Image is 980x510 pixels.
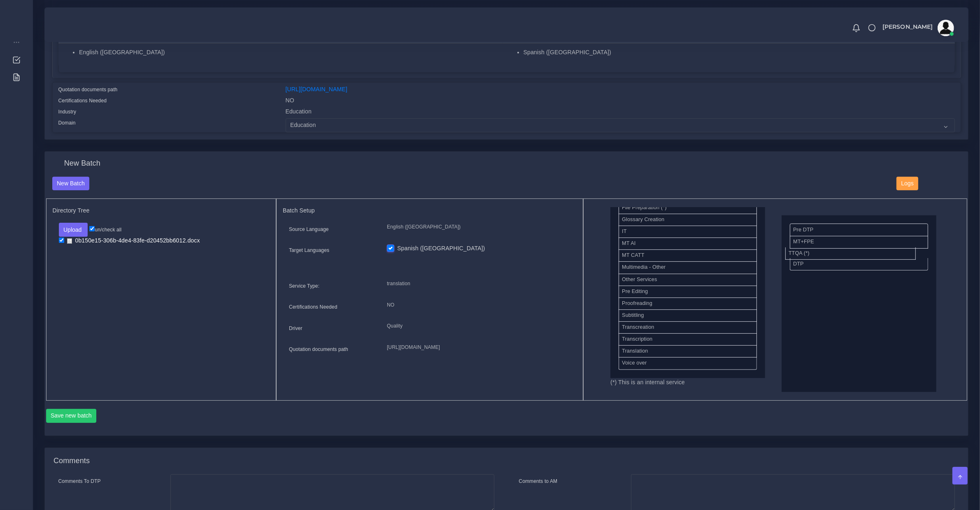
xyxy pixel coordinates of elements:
[790,236,928,248] li: MT+FPE
[387,343,570,352] p: [URL][DOMAIN_NAME]
[279,96,961,107] div: NO
[52,180,90,186] a: New Batch
[610,378,765,387] p: (*) This is an internal service
[64,159,100,168] h4: New Batch
[58,108,77,115] label: Industry
[89,226,95,231] input: un/check all
[619,226,757,238] li: IT
[289,282,319,290] label: Service Type:
[58,478,101,485] label: Comments To DTP
[619,333,757,346] li: Transcription
[619,238,757,250] li: MT AI
[882,24,933,30] span: [PERSON_NAME]
[387,223,570,231] p: English ([GEOGRAPHIC_DATA])
[619,249,757,262] li: MT CATT
[619,274,757,286] li: Other Services
[387,301,570,309] p: NO
[901,180,914,187] span: Logs
[89,226,121,233] label: un/check all
[524,48,950,57] li: Spanish ([GEOGRAPHIC_DATA])
[279,107,961,118] div: Education
[785,247,916,260] li: TTQA (*)
[619,261,757,274] li: Multimedia - Other
[619,286,757,298] li: Pre Editing
[387,279,570,288] p: translation
[397,244,485,253] label: Spanish ([GEOGRAPHIC_DATA])
[519,478,558,485] label: Comments to AM
[58,119,76,127] label: Domain
[58,97,107,104] label: Certifications Needed
[619,202,757,214] li: File Preparation (*)
[289,346,348,353] label: Quotation documents path
[52,177,90,191] button: New Batch
[387,322,570,330] p: Quality
[790,258,928,270] li: DTP
[878,20,957,36] a: [PERSON_NAME]avatar
[59,223,88,237] button: Upload
[54,457,90,466] h4: Comments
[938,20,954,36] img: avatar
[283,207,577,214] h5: Batch Setup
[896,177,918,191] button: Logs
[619,345,757,358] li: Translation
[46,409,97,423] button: Save new batch
[289,303,338,311] label: Certifications Needed
[619,357,757,369] li: Voice over
[289,226,329,233] label: Source Language
[289,247,329,254] label: Target Languages
[619,214,757,226] li: Glossary Creation
[619,298,757,310] li: Proofreading
[619,309,757,322] li: Subtitling
[286,86,347,92] a: [URL][DOMAIN_NAME]
[58,86,118,93] label: Quotation documents path
[53,207,270,214] h5: Directory Tree
[64,237,203,245] a: 0b150e15-306b-4de4-83fe-d20452bb6012.docx
[619,321,757,334] li: Transcreation
[79,48,498,57] li: English ([GEOGRAPHIC_DATA])
[289,325,303,332] label: Driver
[790,224,928,236] li: Pre DTP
